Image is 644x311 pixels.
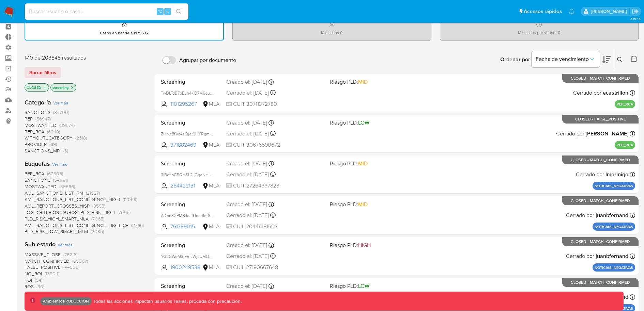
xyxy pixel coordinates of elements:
[569,9,574,14] a: Notificaciones
[92,298,242,305] p: Todas las acciones impactan usuarios reales, proceda con precaución.
[25,7,188,16] input: Buscar usuario o caso...
[630,16,641,21] span: 3.157.3
[172,7,186,16] button: search-icon
[524,8,562,15] span: Accesos rápidos
[167,8,169,15] span: s
[632,8,639,15] a: Salir
[157,8,163,15] span: ⌥
[43,300,89,302] p: Ambiente: PRODUCCIÓN
[591,8,629,15] p: natalia.maison@mercadolibre.com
